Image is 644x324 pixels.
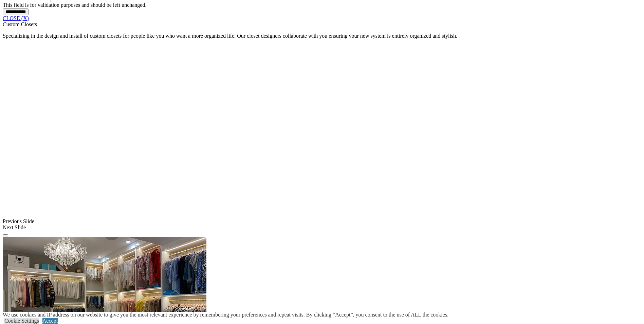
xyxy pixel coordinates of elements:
[3,21,37,27] span: Custom Closets
[4,318,39,324] a: Cookie Settings
[3,312,448,318] div: We use cookies and IP address on our website to give you the most relevant experience by remember...
[3,218,641,224] div: Previous Slide
[3,2,641,8] div: This field is for validation purposes and should be left unchanged.
[3,33,641,39] p: Specializing in the design and install of custom closets for people like you who want a more orga...
[42,318,58,324] a: Accept
[3,15,29,21] a: CLOSE (X)
[3,234,8,236] button: Click here to pause slide show
[3,224,641,231] div: Next Slide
